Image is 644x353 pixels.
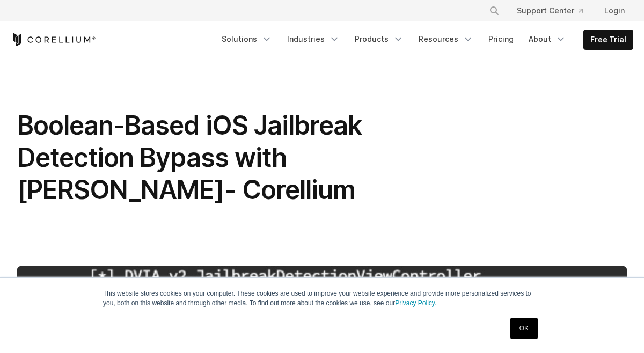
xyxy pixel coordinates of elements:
a: Privacy Policy. [395,299,436,307]
div: Navigation Menu [476,1,633,20]
button: Search [485,1,504,20]
a: About [522,30,573,49]
a: Pricing [482,30,520,49]
a: Corellium Home [11,33,96,46]
a: Industries [281,30,346,49]
a: Solutions [215,30,279,49]
a: Resources [412,30,480,49]
a: Support Center [508,1,591,20]
p: This website stores cookies on your computer. These cookies are used to improve your website expe... [103,289,541,308]
span: Boolean-Based iOS Jailbreak Detection Bypass with [PERSON_NAME]- Corellium [17,109,362,205]
a: Products [348,30,410,49]
div: Navigation Menu [215,30,633,50]
a: Login [596,1,633,20]
a: Free Trial [584,30,633,49]
a: OK [510,318,538,339]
